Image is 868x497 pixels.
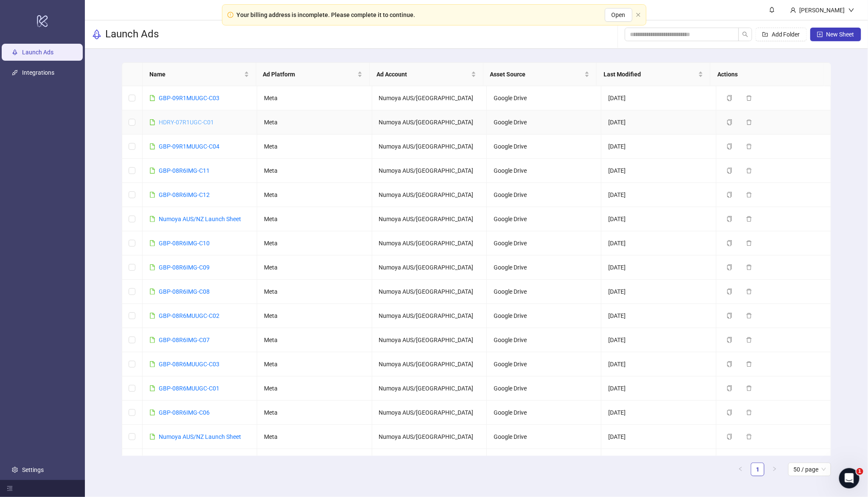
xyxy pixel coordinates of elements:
[612,11,626,18] span: Open
[22,466,44,473] a: Settings
[746,95,752,101] span: delete
[746,434,752,440] span: delete
[22,49,53,56] a: Launch Ads
[159,385,219,392] a: GBP-08R6MUUGC-C01
[22,69,54,76] a: Integrations
[762,31,768,37] span: folder-add
[601,352,716,376] td: [DATE]
[487,86,601,110] td: Google Drive
[727,143,733,149] span: copy
[796,6,848,15] div: [PERSON_NAME]
[159,312,219,319] a: GBP-08R6MUUGC-C02
[257,352,372,376] td: Meta
[636,12,641,17] span: close
[490,70,583,79] span: Asset Source
[483,63,597,86] th: Asset Source
[487,328,601,352] td: Google Drive
[746,289,752,295] span: delete
[727,119,733,125] span: copy
[727,289,733,295] span: copy
[601,86,716,110] td: [DATE]
[372,328,487,352] td: Numoya AUS/[GEOGRAPHIC_DATA]
[487,135,601,159] td: Google Drive
[746,313,752,319] span: delete
[372,231,487,256] td: Numoya AUS/[GEOGRAPHIC_DATA]
[149,240,155,246] span: file
[237,10,416,20] div: Your billing address is incomplete. Please complete it to continue.
[751,463,764,476] li: 1
[159,95,219,101] a: GBP-09R1MUUGC-C03
[746,216,752,222] span: delete
[601,304,716,328] td: [DATE]
[149,361,155,367] span: file
[487,183,601,207] td: Google Drive
[727,168,733,174] span: copy
[372,207,487,231] td: Numoya AUS/[GEOGRAPHIC_DATA]
[742,31,748,37] span: search
[487,304,601,328] td: Google Drive
[372,110,487,135] td: Numoya AUS/[GEOGRAPHIC_DATA]
[601,449,716,473] td: [DATE]
[257,183,372,207] td: Meta
[257,86,372,110] td: Meta
[487,207,601,231] td: Google Drive
[159,119,214,126] a: HDRY-07R1UGC-C01
[487,231,601,256] td: Google Drive
[604,70,697,79] span: Last Modified
[746,410,752,416] span: delete
[159,167,210,174] a: GBP-08R6IMG-C11
[149,337,155,343] span: file
[768,463,781,476] li: Next Page
[257,328,372,352] td: Meta
[372,280,487,304] td: Numoya AUS/[GEOGRAPHIC_DATA]
[746,385,752,391] span: delete
[746,119,752,125] span: delete
[228,12,233,18] span: exclamation-circle
[372,256,487,280] td: Numoya AUS/[GEOGRAPHIC_DATA]
[826,31,854,38] span: New Sheet
[149,143,155,149] span: file
[746,337,752,343] span: delete
[105,28,159,41] h3: Launch Ads
[857,468,863,475] span: 1
[149,192,155,198] span: file
[159,433,241,440] a: Numoya AUS/NZ Launch Sheet
[711,63,824,86] th: Actions
[601,183,716,207] td: [DATE]
[159,409,210,416] a: GBP-08R6IMG-C06
[817,31,823,37] span: plus-square
[487,376,601,401] td: Google Drive
[159,337,210,343] a: GBP-08R6IMG-C07
[159,288,210,295] a: GBP-08R6IMG-C08
[734,463,747,476] li: Previous Page
[149,119,155,125] span: file
[372,352,487,376] td: Numoya AUS/[GEOGRAPHIC_DATA]
[601,256,716,280] td: [DATE]
[149,289,155,295] span: file
[149,95,155,101] span: file
[601,135,716,159] td: [DATE]
[257,231,372,256] td: Meta
[159,361,219,368] a: GBP-08R6MUUGC-C03
[848,7,854,13] span: down
[746,168,752,174] span: delete
[487,425,601,449] td: Google Drive
[727,95,733,101] span: copy
[597,63,711,86] th: Last Modified
[7,486,13,491] span: menu-fold
[257,376,372,401] td: Meta
[372,376,487,401] td: Numoya AUS/[GEOGRAPHIC_DATA]
[372,425,487,449] td: Numoya AUS/[GEOGRAPHIC_DATA]
[257,256,372,280] td: Meta
[746,240,752,246] span: delete
[727,192,733,198] span: copy
[372,401,487,425] td: Numoya AUS/[GEOGRAPHIC_DATA]
[149,216,155,222] span: file
[601,231,716,256] td: [DATE]
[257,159,372,183] td: Meta
[149,313,155,319] span: file
[263,70,356,79] span: Ad Platform
[601,328,716,352] td: [DATE]
[601,376,716,401] td: [DATE]
[751,463,764,476] a: 1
